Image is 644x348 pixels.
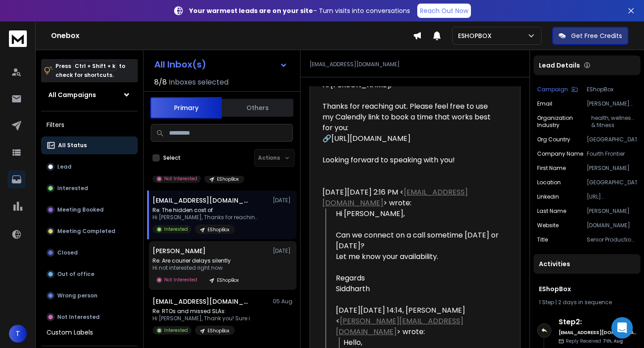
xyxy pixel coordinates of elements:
p: linkedin [537,193,559,200]
div: Let me know your availability. [336,251,500,262]
p: [PERSON_NAME] [587,165,637,172]
p: EShopBox [208,327,229,334]
p: Get Free Credits [571,31,622,40]
p: EShopBox [217,176,239,182]
p: [DATE] [273,247,293,255]
div: [DATE][DATE] 2:16 PM < > wrote: [322,187,500,208]
button: Campaign [537,86,578,93]
p: Lead Details [539,61,580,70]
p: location [537,179,561,186]
p: Hi [PERSON_NAME], Thanks for reaching out. [153,214,260,221]
h1: All Inbox(s) [154,60,206,69]
div: Hello, [343,337,500,348]
h3: Filters [41,119,138,131]
h1: Onebox [51,30,413,41]
span: 7th, Aug [603,338,623,344]
button: Others [222,98,293,118]
h1: All Campaigns [48,90,96,99]
label: Select [163,154,181,161]
div: Thanks for reaching out. Please feel free to use my Calendly link to book a time that works best ... [322,101,500,133]
div: Open Intercom Messenger [611,317,633,339]
p: Email [537,100,552,107]
button: T [9,325,27,343]
p: Not Interested [57,314,100,321]
p: Re: RTOs and missed SLAs: [153,308,250,315]
p: [GEOGRAPHIC_DATA] [587,179,637,186]
p: First Name [537,165,566,172]
div: Regards [336,273,500,284]
span: Ctrl + Shift + k [73,61,117,71]
a: [PERSON_NAME][EMAIL_ADDRESS][DOMAIN_NAME] [336,316,463,337]
h3: Inboxes selected [169,77,229,88]
button: Primary [150,97,222,119]
p: website [537,222,559,229]
p: Out of office [57,271,94,278]
p: title [537,236,548,243]
button: All Inbox(s) [147,55,295,73]
p: Wrong person [57,292,97,299]
p: EShopBox [587,86,637,93]
p: Lead [57,163,72,170]
button: All Status [41,136,138,154]
p: Press to check for shortcuts. [55,62,125,80]
button: Get Free Credits [552,27,628,45]
p: Re: Are courier delays silently [153,257,244,264]
div: Can we connect on a call sometime [DATE] or [DATE]? [336,230,500,251]
a: Reach Out Now [417,4,471,18]
div: Hi [PERSON_NAME], [336,208,500,294]
p: Reach Out Now [420,6,468,15]
button: Not Interested [41,308,138,326]
h1: EShopBox [539,284,635,293]
p: All Status [58,142,87,149]
div: Activities [534,254,640,274]
p: [PERSON_NAME] [587,208,637,215]
strong: Your warmest leads are on your site [189,6,313,15]
p: [URL][DOMAIN_NAME][PERSON_NAME] [587,193,637,200]
div: [DATE][DATE] 14:14, [PERSON_NAME] < > wrote: [336,305,500,337]
button: Lead [41,158,138,176]
h6: Step 2 : [559,317,637,327]
button: Interested [41,179,138,197]
p: [EMAIL_ADDRESS][DOMAIN_NAME] [309,61,400,68]
p: EShopBox [208,226,229,233]
h6: [EMAIL_ADDRESS][DOMAIN_NAME] [559,329,637,336]
p: Interested [164,327,188,334]
button: All Campaigns [41,86,138,104]
div: Looking forward to speaking with you! [322,155,500,166]
p: organization industry [537,115,591,129]
p: Not Interested [164,175,197,182]
p: [GEOGRAPHIC_DATA] [587,136,637,143]
p: Hi not interested right now [153,264,244,272]
button: Wrong person [41,287,138,305]
p: [DOMAIN_NAME] [587,222,637,229]
div: | [539,299,635,306]
p: Hi [PERSON_NAME], Thank you! Sure i [153,315,250,322]
p: Campaign [537,86,568,93]
p: EShopBox [217,277,239,284]
p: Fourth Frontier [587,150,637,157]
h1: [EMAIL_ADDRESS][DOMAIN_NAME] [153,196,251,205]
p: [DATE] [273,197,293,204]
div: Siddharth [336,284,500,294]
button: Out of office [41,265,138,283]
p: Reply Received [566,338,623,344]
p: 05 Aug [273,298,293,305]
p: org country [537,136,570,143]
p: Meeting Booked [57,206,104,213]
span: 8 / 8 [154,77,167,88]
p: [PERSON_NAME][EMAIL_ADDRESS][DOMAIN_NAME] [587,100,637,107]
p: Company Name [537,150,583,157]
p: health, wellness & fitness [591,115,637,129]
p: Closed [57,249,78,256]
button: Meeting Booked [41,201,138,219]
p: ESHOPBOX [458,31,495,40]
p: Meeting Completed [57,228,115,235]
p: Re: The hidden cost of [153,207,260,214]
p: Interested [57,185,88,192]
span: 1 Step [539,298,554,306]
span: 2 days in sequence [558,298,612,306]
p: Last Name [537,208,566,215]
h3: Custom Labels [47,328,93,337]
